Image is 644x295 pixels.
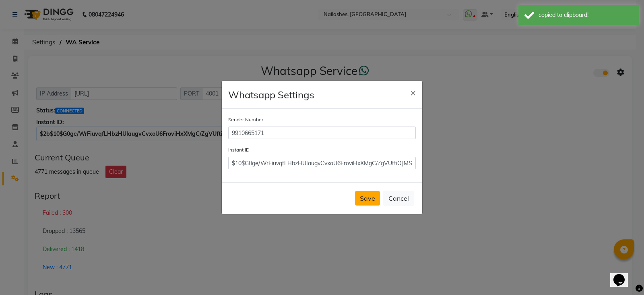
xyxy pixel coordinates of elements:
[610,263,636,287] iframe: chat widget
[404,81,422,104] button: Close
[539,11,633,19] div: copied to clipboard!
[228,116,263,123] label: Sender Number
[355,191,380,206] button: Save
[228,87,314,102] h4: Whatsapp Settings
[383,191,414,206] button: Cancel
[410,86,416,98] span: ×
[228,146,250,154] label: Instant ID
